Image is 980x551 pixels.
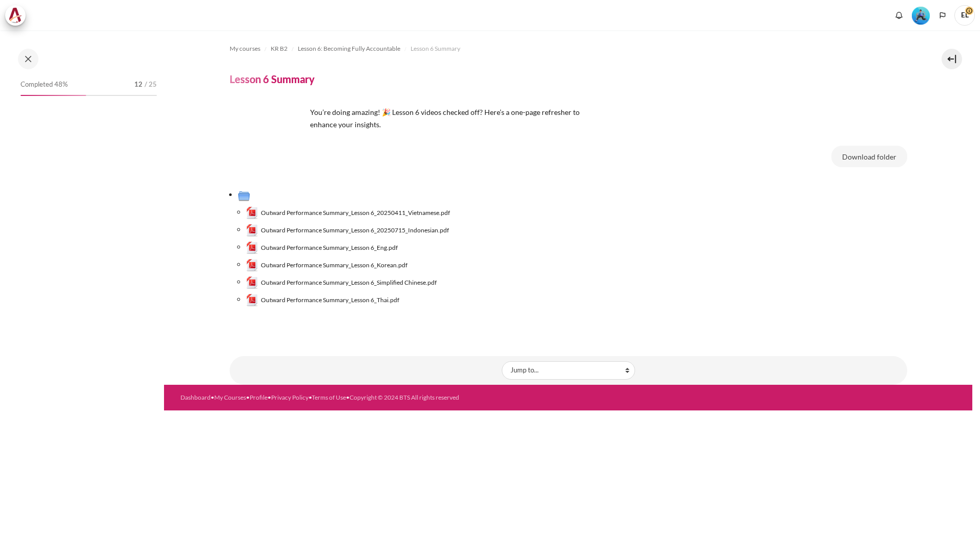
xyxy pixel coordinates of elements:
[831,146,907,167] button: Download folder
[298,43,400,55] a: Lesson 6: Becoming Fully Accountable
[261,208,450,218] span: Outward Performance Summary_Lesson 6_20250411_Vietnamese.pdf
[246,259,408,271] a: Outward Performance Summary_Lesson 6_Korean.pdfOutward Performance Summary_Lesson 6_Korean.pdf
[180,393,612,402] div: • • • • •
[312,393,346,401] a: Terms of Use
[145,80,157,90] span: / 25
[310,108,580,129] span: You’re doing amazing! 🎉 Lesson 6 videos checked off? Here’s a one-page refresher to enhance your ...
[261,226,449,235] span: Outward Performance Summary_Lesson 6_20250715_Indonesian.pdf
[261,243,398,252] span: Outward Performance Summary_Lesson 6_Eng.pdf
[246,207,451,219] a: Outward Performance Summary_Lesson 6_20250411_Vietnamese.pdfOutward Performance Summary_Lesson 6_...
[891,8,907,23] div: Show notification window with no new notifications
[246,294,400,306] a: Outward Performance Summary_Lesson 6_Thai.pdfOutward Performance Summary_Lesson 6_Thai.pdf
[246,224,258,237] img: Outward Performance Summary_Lesson 6_20250715_Indonesian.pdf
[261,261,407,270] span: Outward Performance Summary_Lesson 6_Korean.pdf
[271,44,288,53] span: KR B2
[246,242,258,254] img: Outward Performance Summary_Lesson 6_Eng.pdf
[250,393,268,401] a: Profile
[912,7,930,25] img: Level #3
[246,294,258,306] img: Outward Performance Summary_Lesson 6_Thai.pdf
[271,393,309,401] a: Privacy Policy
[411,44,460,53] span: Lesson 6 Summary
[21,80,68,90] span: Completed 48%
[246,259,258,271] img: Outward Performance Summary_Lesson 6_Korean.pdf
[935,8,950,23] button: Languages
[298,44,400,53] span: Lesson 6: Becoming Fully Accountable
[350,393,459,401] a: Copyright © 2024 BTS All rights reserved
[180,393,211,401] a: Dashboard
[21,95,86,96] div: 48%
[214,393,246,401] a: My Courses
[230,44,260,53] span: My courses
[134,80,142,90] span: 12
[261,278,437,287] span: Outward Performance Summary_Lesson 6_Simplified Chinese.pdf
[411,43,460,55] a: Lesson 6 Summary
[246,242,398,254] a: Outward Performance Summary_Lesson 6_Eng.pdfOutward Performance Summary_Lesson 6_Eng.pdf
[230,72,315,86] h4: Lesson 6 Summary
[230,106,307,183] img: sfrf
[246,277,258,289] img: Outward Performance Summary_Lesson 6_Simplified Chinese.pdf
[230,41,907,57] nav: Navigation bar
[261,296,399,305] span: Outward Performance Summary_Lesson 6_Thai.pdf
[954,5,975,26] a: User menu
[164,30,972,385] section: Content
[954,5,975,26] span: EL
[246,277,437,289] a: Outward Performance Summary_Lesson 6_Simplified Chinese.pdfOutward Performance Summary_Lesson 6_S...
[271,43,288,55] a: KR B2
[908,6,934,25] a: Level #3
[230,43,260,55] a: My courses
[246,207,258,219] img: Outward Performance Summary_Lesson 6_20250411_Vietnamese.pdf
[912,6,930,25] div: Level #3
[246,224,450,237] a: Outward Performance Summary_Lesson 6_20250715_Indonesian.pdfOutward Performance Summary_Lesson 6_...
[8,8,23,23] img: Architeck
[5,5,31,26] a: Architeck Architeck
